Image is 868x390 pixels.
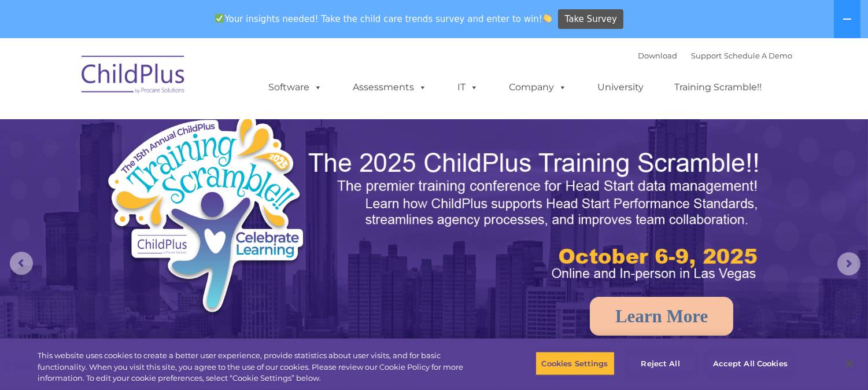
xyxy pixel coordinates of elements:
[38,350,478,384] div: This website uses cookies to create a better user experience, provide statistics about user visit...
[543,14,552,23] img: 👏
[590,297,733,336] a: Learn More
[446,76,490,99] a: IT
[638,51,793,60] font: |
[498,76,579,99] a: Company
[161,76,196,85] span: Last name
[565,9,617,30] span: Take Survey
[535,351,615,376] button: Cookies Settings
[707,351,794,376] button: Accept All Cookies
[257,76,334,99] a: Software
[215,14,224,23] img: ✅
[837,351,862,376] button: Close
[586,76,656,99] a: University
[76,47,191,105] img: ChildPlus by Procare Solutions
[161,124,210,133] span: Phone number
[625,351,697,376] button: Reject All
[663,76,774,99] a: Training Scramble!!
[638,51,678,60] a: Download
[692,51,722,60] a: Support
[342,76,439,99] a: Assessments
[558,9,623,30] a: Take Survey
[210,8,557,30] span: Your insights needed! Take the child care trends survey and enter to win!
[725,51,793,60] a: Schedule A Demo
